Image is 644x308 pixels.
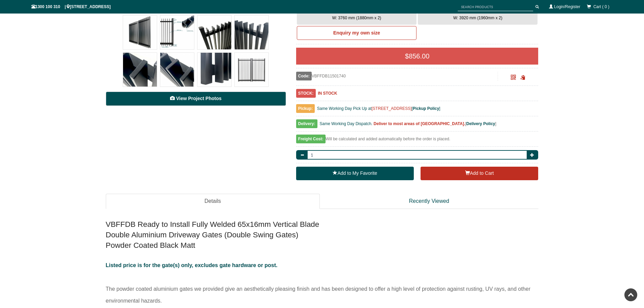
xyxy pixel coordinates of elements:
div: Will be calculated and added automatically before the order is placed. [296,135,539,147]
img: VBFFDB - Ready to Install Fully Welded 65x16mm Vertical Blade - Aluminium Double Swing Gates - Ma... [235,16,268,49]
button: W: 3760 mm (1880mm x 2) [297,11,416,25]
img: VBFFDB - Ready to Install Fully Welded 65x16mm Vertical Blade - Aluminium Double Swing Gates - Ma... [197,16,231,49]
a: View Project Photos [106,92,286,106]
a: Login/Register [554,4,580,9]
a: [STREET_ADDRESS] [372,106,412,111]
a: Pickup Policy [413,106,439,111]
img: VBFFDB - Ready to Install Fully Welded 65x16mm Vertical Blade - Aluminium Double Swing Gates - Ma... [160,16,194,49]
span: Cart ( 0 ) [593,4,609,9]
span: Pickup: [296,104,315,113]
span: Click to copy the URL [520,75,525,80]
span: View Project Photos [176,96,221,101]
span: Same Working Day Dispatch. [319,121,373,126]
h2: VBFFDB Ready to Install Fully Welded 65x16mm Vertical Blade Double Aluminium Driveway Gates (Doub... [106,219,539,251]
span: Same Working Day Pick Up at [ ] [317,106,440,111]
img: VBFFDB - Ready to Install Fully Welded 65x16mm Vertical Blade - Aluminium Double Swing Gates - Ma... [235,53,268,87]
div: [ ] [296,120,539,132]
span: W: 3760 mm (1880mm x 2) [332,16,381,20]
span: Delivery: [296,119,317,128]
a: Details [106,194,320,209]
span: Listed price is for the gate(s) only, excludes gate hardware or post. [106,262,278,268]
b: Enquiry my own size [333,30,380,35]
img: VBFFDB - Ready to Install Fully Welded 65x16mm Vertical Blade - Aluminium Double Swing Gates - Ma... [160,53,194,87]
iframe: LiveChat chat widget [509,127,644,284]
a: Recently Viewed [320,194,539,209]
span: W: 3920 mm (1960mm x 2) [453,16,502,20]
input: SEARCH PRODUCTS [458,3,533,11]
button: Add to Cart [421,167,538,180]
img: VBFFDB - Ready to Install Fully Welded 65x16mm Vertical Blade - Aluminium Double Swing Gates - Ma... [123,53,157,87]
span: 1300 100 310 | [STREET_ADDRESS] [31,4,111,9]
a: Delivery Policy [466,121,495,126]
a: Add to My Favorite [296,167,414,180]
b: Deliver to most areas of [GEOGRAPHIC_DATA]. [374,121,465,126]
span: 856.00 [409,52,429,60]
div: VBFFDB11501740 [296,72,498,80]
button: W: 3920 mm (1960mm x 2) [418,11,538,25]
span: Freight Cost: [296,135,326,143]
span: Code: [296,72,312,80]
a: Enquiry my own size [297,26,416,40]
a: Click to enlarge and scan to share. [511,76,516,80]
img: VBFFDB - Ready to Install Fully Welded 65x16mm Vertical Blade - Aluminium Double Swing Gates - Ma... [197,53,231,87]
b: IN STOCK [318,91,337,96]
img: VBFFDB - Ready to Install Fully Welded 65x16mm Vertical Blade - Aluminium Double Swing Gates - Ma... [123,16,157,49]
div: $ [296,48,539,65]
span: STOCK: [296,89,316,98]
